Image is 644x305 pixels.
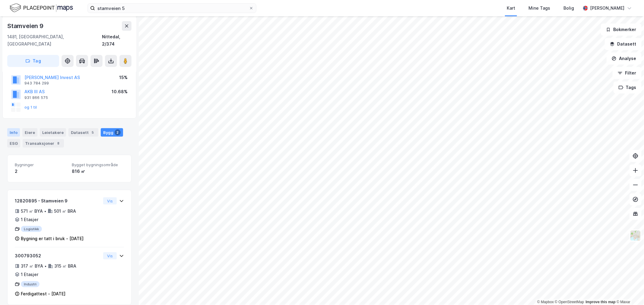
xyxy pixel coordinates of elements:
[44,209,46,214] div: •
[15,162,67,167] span: Bygninger
[23,139,64,148] div: Transaksjoner
[68,128,98,137] div: Datasett
[15,252,101,259] div: 300793052
[601,24,642,36] button: Bokmerker
[21,208,43,215] div: 571 ㎡ BYA
[7,139,20,148] div: ESG
[528,5,550,12] div: Mine Tags
[586,300,616,304] a: Improve this map
[613,67,642,79] button: Filter
[7,33,102,48] div: 1481, [GEOGRAPHIC_DATA], [GEOGRAPHIC_DATA]
[21,290,65,297] div: Ferdigattest - [DATE]
[103,197,117,205] button: Vis
[15,197,101,205] div: 12820895 - Stamveien 9
[10,3,73,13] img: logo.f888ab2527a4732fd821a326f86c7f29.svg
[102,33,132,48] div: Nittedal, 2/374
[40,128,66,137] div: Leietakere
[590,5,625,12] div: [PERSON_NAME]
[72,162,124,167] span: Bygget bygningsområde
[614,276,644,305] div: Kontrollprogram for chat
[7,21,45,31] div: Stamveien 9
[605,38,642,50] button: Datasett
[95,4,249,13] input: Søk på adresse, matrikkel, gårdeiere, leietakere eller personer
[21,235,84,242] div: Bygning er tatt i bruk - [DATE]
[15,168,67,175] div: 2
[90,129,96,135] div: 5
[56,140,62,146] div: 8
[507,5,515,12] div: Kart
[7,128,20,137] div: Info
[607,52,642,65] button: Analyse
[54,208,76,215] div: 501 ㎡ BRA
[24,81,49,86] div: 943 784 299
[22,128,37,137] div: Eiere
[21,262,43,270] div: 317 ㎡ BYA
[103,252,117,259] button: Vis
[555,300,584,304] a: OpenStreetMap
[119,74,128,81] div: 15%
[630,230,641,241] img: Z
[101,128,123,137] div: Bygg
[537,300,554,304] a: Mapbox
[21,216,38,223] div: 1 Etasjer
[54,262,76,270] div: 315 ㎡ BRA
[112,88,128,95] div: 10.68%
[614,81,642,94] button: Tags
[563,5,574,12] div: Bolig
[72,168,124,175] div: 816 ㎡
[115,129,121,135] div: 2
[7,55,59,67] button: Tag
[24,95,48,100] div: 931 866 575
[614,276,644,305] iframe: Chat Widget
[44,264,47,268] div: •
[21,271,38,278] div: 1 Etasjer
